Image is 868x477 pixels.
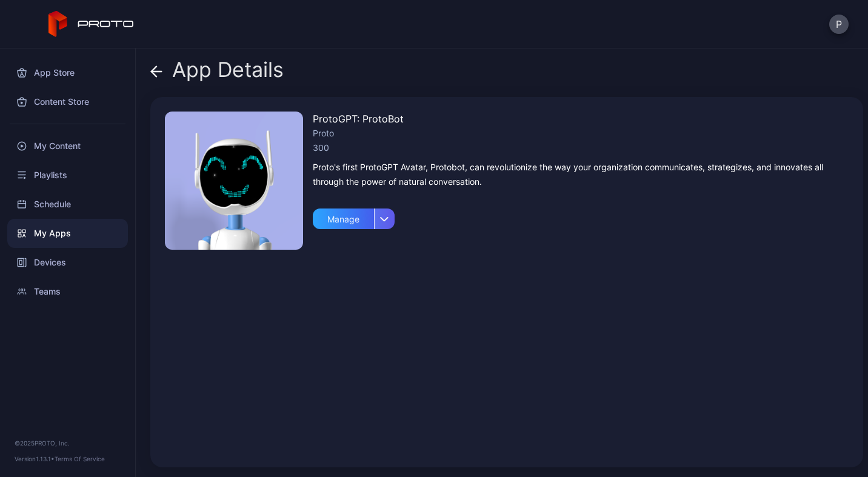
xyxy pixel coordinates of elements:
[7,190,128,219] a: Schedule
[7,132,128,161] a: My Content
[313,112,849,126] div: ProtoGPT: ProtoBot
[313,126,849,141] div: Proto
[7,248,128,277] a: Devices
[829,15,849,34] button: P
[7,161,128,190] a: Playlists
[313,208,374,229] div: Manage
[7,87,128,116] a: Content Store
[313,160,849,189] div: Proto's first ProtoGPT Avatar, Protobot, can revolutionize the way your organization communicates...
[55,455,105,462] a: Terms Of Service
[7,277,128,306] a: Teams
[150,58,284,87] div: App Details
[313,141,849,155] div: 300
[7,58,128,87] a: App Store
[15,438,121,448] div: © 2025 PROTO, Inc.
[313,204,395,229] button: Manage
[7,219,128,248] a: My Apps
[15,455,55,462] span: Version 1.13.1 •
